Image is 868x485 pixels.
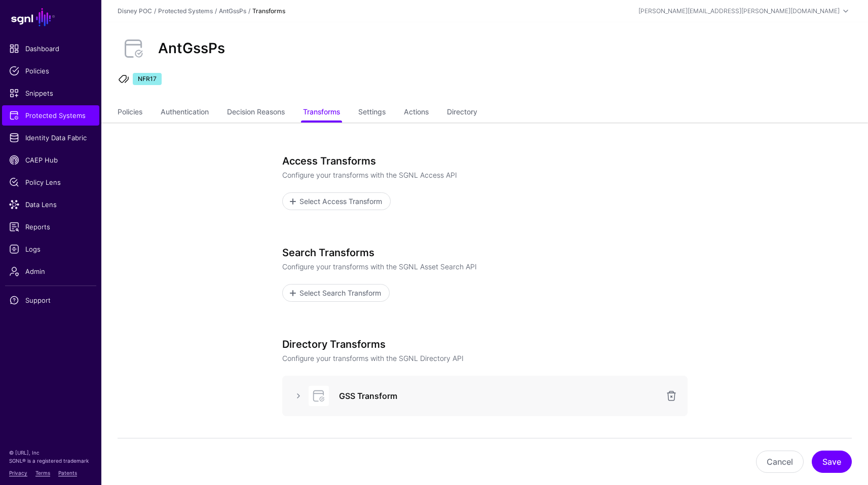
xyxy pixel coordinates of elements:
a: Disney POC [118,7,152,15]
span: Policies [9,66,92,76]
span: Select Search Transform [298,288,382,298]
div: / [152,7,158,16]
a: Policies [2,61,99,81]
span: Identity Data Fabric [9,133,92,143]
a: Policies [118,103,142,123]
p: © [URL], Inc [9,449,92,457]
span: Select Access Transform [298,196,383,207]
span: Data Lens [9,199,92,210]
a: Data Lens [2,194,99,215]
span: Protected Systems [9,110,92,120]
h2: AntGssPs [158,40,225,57]
a: AntGssPs [219,7,246,15]
h3: Search Transforms [282,247,688,259]
a: Transforms [303,103,340,123]
h3: Directory Transforms [282,338,688,350]
a: Settings [358,103,386,123]
span: Dashboard [9,44,92,54]
span: NFR17 [133,73,162,85]
a: Logs [2,239,99,259]
div: / [246,7,252,16]
span: CAEP Hub [9,155,92,165]
a: Patents [58,470,77,476]
p: SGNL® is a registered trademark [9,457,92,465]
a: SGNL [6,6,95,28]
a: Actions [404,103,429,123]
span: Policy Lens [9,177,92,187]
h3: Access Transforms [282,155,688,167]
a: Terms [35,470,50,476]
a: Directory [447,103,477,123]
span: Admin [9,266,92,276]
span: Snippets [9,88,92,98]
a: Snippets [2,83,99,103]
a: Reports [2,217,99,237]
strong: Transforms [252,7,285,15]
p: Configure your transforms with the SGNL Asset Search API [282,261,688,272]
a: Privacy [9,470,27,476]
a: Protected Systems [158,7,213,15]
p: Configure your transforms with the SGNL Directory API [282,353,688,363]
a: Identity Data Fabric [2,128,99,148]
h3: GSS Transform [339,390,659,402]
div: [PERSON_NAME][EMAIL_ADDRESS][PERSON_NAME][DOMAIN_NAME] [638,7,840,16]
a: Protected Systems [2,105,99,126]
span: Reports [9,222,92,232]
img: svg+xml;base64,PHN2ZyB3aWR0aD0iNjQiIGhlaWdodD0iNjQiIHZpZXdCb3g9IjAgMCA2NCA2NCIgZmlsbD0ibm9uZSIgeG... [309,386,329,406]
div: / [213,7,219,16]
a: Decision Reasons [227,103,285,123]
a: Admin [2,261,99,281]
a: Policy Lens [2,172,99,192]
a: CAEP Hub [2,150,99,170]
span: Logs [9,244,92,254]
a: Dashboard [2,38,99,59]
button: Save [812,451,852,473]
p: Configure your transforms with the SGNL Access API [282,170,688,180]
span: Support [9,295,92,305]
button: Cancel [756,451,804,473]
a: Authentication [161,103,209,123]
